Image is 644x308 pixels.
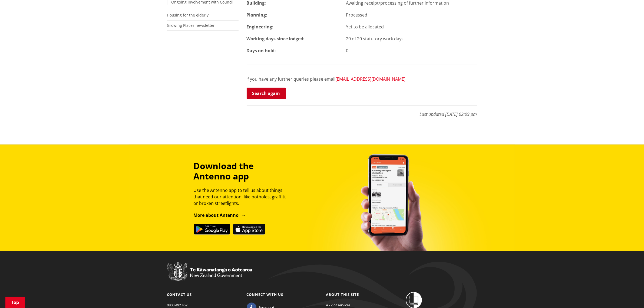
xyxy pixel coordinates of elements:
[619,285,639,305] iframe: Messenger Launcher
[194,161,292,182] h3: Download the Antenno app
[342,24,481,30] div: Yet to be allocated
[247,292,283,297] a: Connect with us
[247,88,286,99] a: Search again
[326,303,351,307] a: A - Z of services
[342,12,481,18] div: Processed
[342,47,481,54] div: 0
[167,23,215,28] a: Growing Places newsletter
[247,36,305,42] strong: Working days since lodged:
[167,262,252,281] img: New Zealand Government
[167,12,209,18] a: Housing for the elderly
[342,35,481,42] div: 20 of 20 statutory work days
[194,212,246,218] a: More about Antenno
[247,12,267,18] strong: Planning:
[167,303,188,307] a: 0800 492 452
[167,292,192,297] a: Contact us
[247,76,477,82] p: If you have any further queries please email .
[233,224,265,235] img: Download on the App Store
[167,274,252,279] a: New Zealand Government
[194,224,230,235] img: Get it on Google Play
[247,24,274,30] strong: Engineering:
[5,297,25,308] a: Top
[247,48,276,54] strong: Days on hold:
[247,105,477,117] p: Last updated [DATE] 02:09 pm
[336,76,406,82] a: [EMAIL_ADDRESS][DOMAIN_NAME]
[326,292,359,297] a: About this site
[194,187,292,207] p: Use the Antenno app to tell us about things that need our attention, like potholes, graffiti, or ...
